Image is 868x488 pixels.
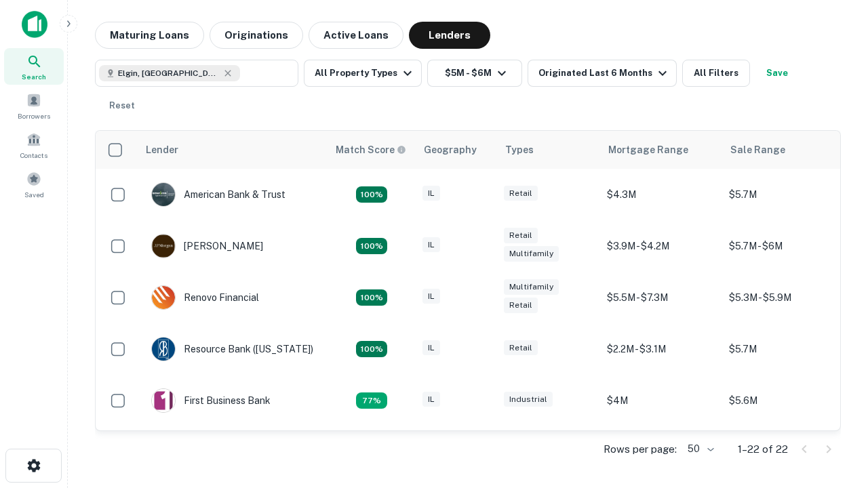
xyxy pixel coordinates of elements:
th: Types [497,131,600,169]
div: Matching Properties: 4, hasApolloMatch: undefined [356,238,387,254]
div: Lender [146,142,178,158]
div: American Bank & Trust [151,182,285,207]
div: Retail [504,228,538,243]
div: First Business Bank [151,388,271,413]
div: Multifamily [504,246,559,262]
div: Multifamily [504,279,559,295]
td: $5.5M - $7.3M [600,272,722,323]
td: $4M [600,375,722,426]
h6: Match Score [336,142,403,157]
td: $2.2M - $3.1M [600,323,722,375]
button: Lenders [409,22,490,49]
button: $5M - $6M [427,60,522,87]
span: Contacts [20,150,47,161]
div: IL [422,237,440,253]
span: Search [22,71,46,82]
div: Matching Properties: 4, hasApolloMatch: undefined [356,341,387,357]
div: Resource Bank ([US_STATE]) [151,337,313,361]
img: picture [152,338,175,361]
button: Reset [100,92,144,119]
iframe: Chat Widget [800,336,868,401]
th: Mortgage Range [600,131,722,169]
td: $5.7M [722,169,844,220]
div: Matching Properties: 3, hasApolloMatch: undefined [356,392,387,409]
td: $3.9M - $4.2M [600,220,722,272]
div: [PERSON_NAME] [151,234,263,258]
div: Industrial [504,392,553,407]
a: Borrowers [4,87,64,124]
th: Lender [138,131,328,169]
div: Matching Properties: 4, hasApolloMatch: undefined [356,289,387,306]
span: Borrowers [18,110,50,121]
div: Originated Last 6 Months [538,65,671,81]
img: picture [152,183,175,206]
div: IL [422,186,440,201]
td: $4.3M [600,169,722,220]
img: picture [152,389,175,412]
img: picture [152,286,175,309]
td: $5.1M [722,426,844,478]
td: $5.3M - $5.9M [722,272,844,323]
th: Sale Range [722,131,844,169]
div: IL [422,289,440,304]
button: Active Loans [309,22,403,49]
span: Elgin, [GEOGRAPHIC_DATA], [GEOGRAPHIC_DATA] [118,67,220,79]
p: Rows per page: [604,441,677,457]
a: Search [4,48,64,85]
button: Save your search to get updates of matches that match your search criteria. [755,60,799,87]
div: Retail [504,340,538,356]
div: IL [422,392,440,407]
div: Types [505,142,534,158]
div: 50 [682,439,716,459]
a: Saved [4,166,64,203]
div: Mortgage Range [608,142,688,158]
div: Retail [504,186,538,201]
th: Geography [416,131,497,169]
div: Matching Properties: 7, hasApolloMatch: undefined [356,186,387,203]
button: All Property Types [304,60,422,87]
button: Originations [210,22,303,49]
img: picture [152,235,175,258]
button: All Filters [682,60,750,87]
p: 1–22 of 22 [738,441,788,457]
td: $3.1M [600,426,722,478]
div: Geography [424,142,477,158]
span: Saved [24,189,44,200]
td: $5.7M [722,323,844,375]
th: Capitalize uses an advanced AI algorithm to match your search with the best lender. The match sco... [328,131,416,169]
a: Contacts [4,127,64,163]
div: Retail [504,298,538,313]
div: Renovo Financial [151,285,259,310]
div: Sale Range [730,142,785,158]
td: $5.7M - $6M [722,220,844,272]
button: Originated Last 6 Months [528,60,677,87]
div: Capitalize uses an advanced AI algorithm to match your search with the best lender. The match sco... [336,142,406,157]
td: $5.6M [722,375,844,426]
button: Maturing Loans [95,22,204,49]
div: IL [422,340,440,356]
img: capitalize-icon.png [22,11,47,38]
